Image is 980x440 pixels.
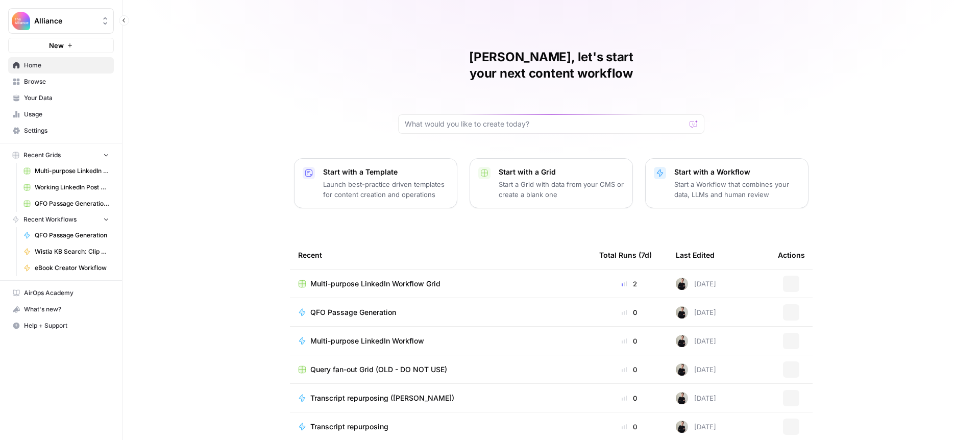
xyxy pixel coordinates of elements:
[310,279,440,289] span: Multi-purpose LinkedIn Workflow Grid
[310,336,424,346] span: Multi-purpose LinkedIn Workflow
[676,335,688,347] img: rzyuksnmva7rad5cmpd7k6b2ndco
[24,126,109,135] span: Settings
[599,364,659,375] div: 0
[676,392,716,404] div: [DATE]
[676,421,716,433] div: [DATE]
[24,288,109,298] span: AirOps Academy
[310,307,396,317] span: QFO Passage Generation
[35,199,109,208] span: QFO Passage Generation Grid (PMA)
[19,260,114,276] a: eBook Creator Workflow
[9,302,113,317] div: What's new?
[24,110,109,119] span: Usage
[24,93,109,103] span: Your Data
[8,90,114,106] a: Your Data
[23,151,61,160] span: Recent Grids
[310,364,447,375] span: Query fan-out Grid (OLD - DO NOT USE)
[676,421,688,433] img: rzyuksnmva7rad5cmpd7k6b2ndco
[676,241,715,269] div: Last Edited
[34,16,96,26] span: Alliance
[676,363,716,376] div: [DATE]
[8,317,114,334] button: Help + Support
[49,40,64,51] span: New
[599,336,659,346] div: 0
[599,307,659,317] div: 0
[35,166,109,176] span: Multi-purpose LinkedIn Workflow Grid
[298,279,583,289] a: Multi-purpose LinkedIn Workflow Grid
[8,74,114,90] a: Browse
[298,422,583,432] a: Transcript repurposing
[35,247,109,256] span: Wistia KB Search: Clip & Takeaway Generator
[19,243,114,260] a: Wistia KB Search: Clip & Takeaway Generator
[676,278,688,290] img: rzyuksnmva7rad5cmpd7k6b2ndco
[23,215,77,224] span: Recent Workflows
[294,158,457,208] button: Start with a TemplateLaunch best-practice driven templates for content creation and operations
[676,278,716,290] div: [DATE]
[8,301,114,317] button: What's new?
[676,392,688,404] img: rzyuksnmva7rad5cmpd7k6b2ndco
[19,227,114,243] a: QFO Passage Generation
[499,167,624,177] p: Start with a Grid
[8,8,114,34] button: Workspace: Alliance
[599,393,659,403] div: 0
[8,148,114,163] button: Recent Grids
[24,77,109,86] span: Browse
[676,335,716,347] div: [DATE]
[676,306,716,319] div: [DATE]
[676,306,688,319] img: rzyuksnmva7rad5cmpd7k6b2ndco
[298,241,583,269] div: Recent
[310,422,388,432] span: Transcript repurposing
[8,38,114,53] button: New
[35,231,109,240] span: QFO Passage Generation
[470,158,633,208] button: Start with a GridStart a Grid with data from your CMS or create a blank one
[310,393,454,403] span: Transcript repurposing ([PERSON_NAME])
[35,263,109,273] span: eBook Creator Workflow
[24,61,109,70] span: Home
[323,167,449,177] p: Start with a Template
[19,179,114,195] a: Working LinkedIn Post Grid (PMA)
[8,57,114,74] a: Home
[298,336,583,346] a: Multi-purpose LinkedIn Workflow
[8,285,114,301] a: AirOps Academy
[298,364,583,375] a: Query fan-out Grid (OLD - DO NOT USE)
[645,158,808,208] button: Start with a WorkflowStart a Workflow that combines your data, LLMs and human review
[599,279,659,289] div: 2
[676,363,688,376] img: rzyuksnmva7rad5cmpd7k6b2ndco
[8,212,114,227] button: Recent Workflows
[599,422,659,432] div: 0
[398,49,704,82] h1: [PERSON_NAME], let's start your next content workflow
[599,241,652,269] div: Total Runs (7d)
[499,179,624,200] p: Start a Grid with data from your CMS or create a blank one
[19,163,114,179] a: Multi-purpose LinkedIn Workflow Grid
[35,183,109,192] span: Working LinkedIn Post Grid (PMA)
[778,241,805,269] div: Actions
[674,167,800,177] p: Start with a Workflow
[24,321,109,330] span: Help + Support
[674,179,800,200] p: Start a Workflow that combines your data, LLMs and human review
[19,195,114,212] a: QFO Passage Generation Grid (PMA)
[8,106,114,123] a: Usage
[323,179,449,200] p: Launch best-practice driven templates for content creation and operations
[405,119,685,129] input: What would you like to create today?
[298,393,583,403] a: Transcript repurposing ([PERSON_NAME])
[12,12,30,30] img: Alliance Logo
[298,307,583,317] a: QFO Passage Generation
[8,123,114,139] a: Settings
